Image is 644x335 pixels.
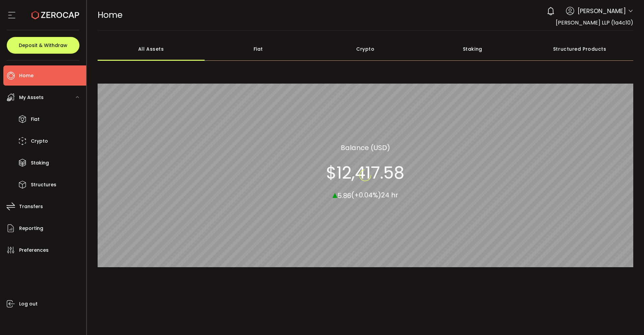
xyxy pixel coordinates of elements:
span: Home [98,9,122,21]
button: Deposit & Withdraw [7,37,79,54]
span: Reporting [19,224,43,233]
span: Fiat [31,114,40,124]
span: Log out [19,299,38,309]
span: Crypto [31,136,48,146]
span: Deposit & Withdraw [19,43,67,48]
span: Preferences [19,245,49,255]
span: [PERSON_NAME] LLP (1a4c10) [556,19,633,27]
span: Structures [31,180,56,190]
span: Transfers [19,202,43,211]
span: Staking [31,158,49,168]
div: Fiat [205,37,312,61]
span: Home [19,71,34,81]
div: Structured Products [526,37,634,61]
div: All Assets [98,37,205,61]
iframe: Chat Widget [566,262,644,335]
div: Crypto [312,37,419,61]
span: [PERSON_NAME] [578,6,626,15]
span: My Assets [19,93,44,102]
div: Staking [419,37,526,61]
